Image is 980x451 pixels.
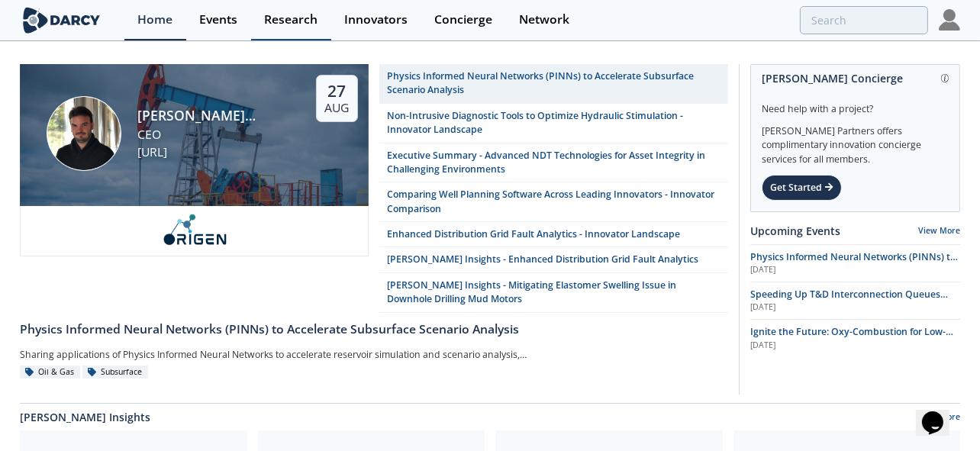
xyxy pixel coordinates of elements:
div: Subsurface [82,366,148,379]
div: Concierge [434,14,492,26]
div: Events [199,14,237,26]
div: [DATE] [750,340,960,352]
a: View More [918,225,960,236]
img: logo-wide.svg [20,7,103,34]
div: Research [264,14,318,26]
div: [PERSON_NAME] Concierge [762,65,949,92]
a: Speeding Up T&D Interconnection Queues with Enhanced Software Solutions [DATE] [750,288,960,314]
input: Advanced Search [800,6,928,34]
div: Network [519,14,569,26]
div: Get Started [762,175,842,201]
a: Executive Summary - Advanced NDT Technologies for Asset Integrity in Challenging Environments [379,143,728,183]
a: [PERSON_NAME] Insights - Enhanced Distribution Grid Fault Analytics [379,247,728,272]
a: Comparing Well Planning Software Across Leading Innovators - Innovator Comparison [379,182,728,222]
a: Ignite the Future: Oxy-Combustion for Low-Carbon Power [DATE] [750,325,960,351]
div: [URL] [137,143,289,162]
a: Upcoming Events [750,223,840,239]
a: Physics Informed Neural Networks (PINNs) to Accelerate Subsurface Scenario Analysis [DATE] [750,250,960,276]
img: information.svg [941,74,949,82]
a: [PERSON_NAME] Insights - Mitigating Elastomer Swelling Issue in Downhole Drilling Mud Motors [379,273,728,313]
div: Physics Informed Neural Networks (PINNs) to Accelerate Subsurface Scenario Analysis [388,69,720,98]
a: [PERSON_NAME] Insights [20,409,150,425]
a: Ruben Rodriguez Torrado [PERSON_NAME] [PERSON_NAME] CEO [URL] 27 Aug [20,64,369,313]
div: Innovators [344,14,408,26]
img: Profile [939,9,960,31]
span: Physics Informed Neural Networks (PINNs) to Accelerate Subsurface Scenario Analysis [750,250,958,277]
a: Physics Informed Neural Networks (PINNs) to Accelerate Subsurface Scenario Analysis [379,64,728,104]
div: Physics Informed Neural Networks (PINNs) to Accelerate Subsurface Scenario Analysis [20,321,728,339]
a: Enhanced Distribution Grid Fault Analytics - Innovator Landscape [379,222,728,247]
div: Oil & Gas [20,366,80,379]
span: Ignite the Future: Oxy-Combustion for Low-Carbon Power [750,325,953,352]
div: Home [137,14,172,26]
div: 27 [325,81,350,101]
div: [DATE] [750,264,960,276]
div: [PERSON_NAME] [PERSON_NAME] [137,105,289,125]
img: origen.ai.png [156,214,233,246]
div: [PERSON_NAME] Partners offers complimentary innovation concierge services for all members. [762,116,949,166]
iframe: chat widget [916,390,965,436]
a: Non-Intrusive Diagnostic Tools to Optimize Hydraulic Stimulation - Innovator Landscape [379,104,728,143]
div: Need help with a project? [762,92,949,116]
span: Speeding Up T&D Interconnection Queues with Enhanced Software Solutions [750,288,948,314]
img: Ruben Rodriguez Torrado [47,96,121,171]
div: [DATE] [750,301,960,314]
div: Sharing applications of Physics Informed Neural Networks to accelerate reservoir simulation and s... [20,344,533,366]
div: Aug [325,101,350,116]
div: CEO [137,126,289,144]
a: Physics Informed Neural Networks (PINNs) to Accelerate Subsurface Scenario Analysis [20,313,728,339]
